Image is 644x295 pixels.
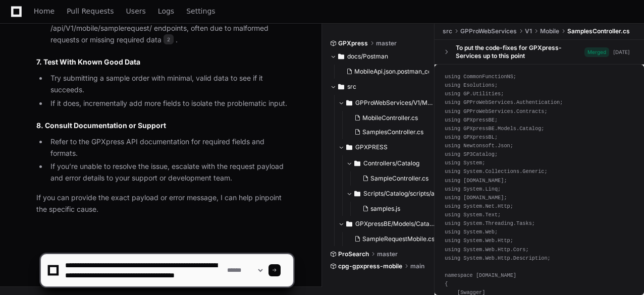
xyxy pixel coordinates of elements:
[347,52,388,61] span: docs/Postman
[346,97,352,109] svg: Directory
[350,125,429,139] button: SamplesController.cs
[330,79,427,95] button: src
[525,27,532,35] span: V1
[376,39,397,47] span: master
[363,159,419,167] span: Controllers/Catalog
[36,192,293,215] p: If you can provide the exact payload or error message, I can help pinpoint the specific cause.
[355,143,388,151] span: GPXPRESS
[47,98,293,109] li: If it does, incrementally add more fields to isolate the problematic input.
[354,157,360,169] svg: Directory
[338,39,368,47] span: GPXpress
[354,68,452,76] span: MobileApi.json.postman_collection
[186,8,215,14] span: Settings
[350,111,429,125] button: MobileController.cs
[584,47,609,57] span: Merged
[67,8,114,14] span: Pull Requests
[338,95,435,111] button: GPProWebServices/V1/Mobile
[370,205,400,213] span: samples.js
[47,11,293,45] li: There have been recent issues with 400 errors on /api/V1/mobile/samplerequest/ endpoints, often d...
[126,8,146,14] span: Users
[338,50,344,63] svg: Directory
[346,155,443,171] button: Controllers/Catalog
[338,216,435,232] button: GPXpressBE/Models/Catalog
[370,174,428,183] span: SampleController.cs
[443,27,452,35] span: src
[346,141,352,153] svg: Directory
[358,171,437,186] button: SampleController.cs
[346,218,352,230] svg: Directory
[347,83,356,91] span: src
[330,48,427,65] button: docs/Postman
[613,48,630,56] div: [DATE]
[362,235,435,243] span: SampleRequestMobile.cs
[164,34,174,44] span: 2
[338,139,435,155] button: GPXPRESS
[350,232,435,246] button: SampleRequestMobile.cs
[362,114,418,122] span: MobileController.cs
[460,27,517,35] span: GPProWebServices
[338,81,344,93] svg: Directory
[34,8,55,14] span: Home
[346,186,443,202] button: Scripts/Catalog/scripts/app/api2.0
[354,188,360,200] svg: Directory
[540,27,559,35] span: Mobile
[158,8,174,14] span: Logs
[47,73,293,96] li: Try submitting a sample order with minimal, valid data to see if it succeeds.
[47,161,293,184] li: If you’re unable to resolve the issue, escalate with the request payload and error details to you...
[47,136,293,159] li: Refer to the GPXpress API documentation for required fields and formats.
[363,190,443,198] span: Scripts/Catalog/scripts/app/api2.0
[456,44,584,60] div: To put the code-fixes for GPXpress-Services up to this point
[36,121,293,131] h2: 8. Consult Documentation or Support
[355,220,435,228] span: GPXpressBE/Models/Catalog
[567,27,630,35] span: SamplesController.cs
[355,99,435,107] span: GPProWebServices/V1/Mobile
[342,65,429,79] button: MobileApi.json.postman_collection
[36,57,293,67] h2: 7. Test With Known Good Data
[358,202,437,216] button: samples.js
[362,128,423,136] span: SamplesController.cs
